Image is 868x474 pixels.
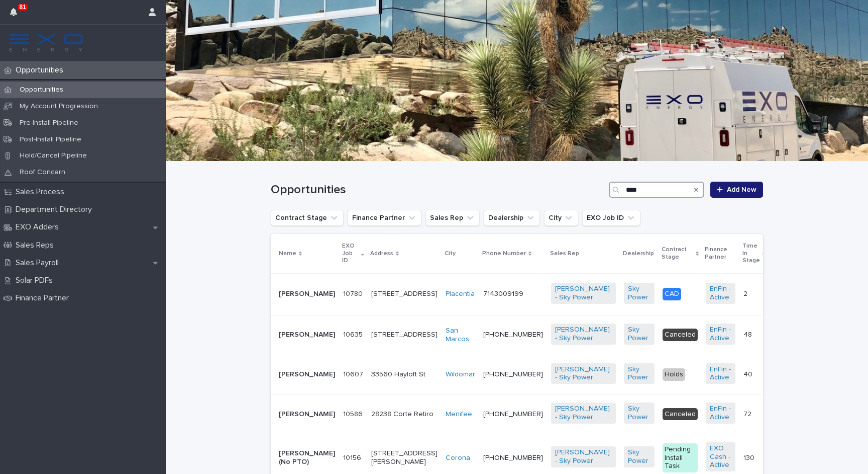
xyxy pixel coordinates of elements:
a: [PERSON_NAME] - Sky Power [555,448,612,465]
a: [PERSON_NAME] - Sky Power [555,365,612,382]
button: Contract Stage [271,210,344,226]
p: [STREET_ADDRESS][PERSON_NAME] [371,449,438,466]
input: Search [609,182,704,198]
a: EnFin - Active [710,285,731,302]
button: City [544,210,578,226]
p: [PERSON_NAME] [279,370,335,379]
p: [STREET_ADDRESS] [371,331,438,339]
tr: [PERSON_NAME]1058610586 28238 Corte RetiroMenifee [PHONE_NUMBER][PERSON_NAME] - Sky Power Sky Pow... [271,394,819,434]
a: EnFin - Active [710,326,731,343]
p: Post-Install Pipeline [12,135,89,144]
div: Pending Install Task [663,443,698,472]
button: Sales Rep [425,210,480,226]
button: Finance Partner [348,210,421,226]
p: [PERSON_NAME] [279,331,335,339]
p: Finance Partner [12,293,77,303]
a: Sky Power [628,365,650,382]
div: CAD [663,288,681,300]
div: Canceled [663,329,698,341]
tr: [PERSON_NAME]1063510635 [STREET_ADDRESS]San Marcos [PHONE_NUMBER][PERSON_NAME] - Sky Power Sky Po... [271,315,819,355]
a: Sky Power [628,448,650,465]
a: 7143009199 [483,290,523,297]
tr: [PERSON_NAME]1078010780 [STREET_ADDRESS]Placentia 7143009199[PERSON_NAME] - Sky Power Sky Power C... [271,273,819,315]
p: 10635 [343,329,365,339]
p: Sales Process [12,187,72,197]
p: 10586 [343,408,365,419]
p: Opportunities [12,86,71,94]
p: Solar PDFs [12,276,61,285]
p: 10607 [343,368,365,379]
p: Address [370,248,393,259]
div: Canceled [663,408,698,421]
p: Hold/Cancel Pipeline [12,151,95,160]
span: Add New [727,186,756,193]
a: [PHONE_NUMBER] [483,331,543,338]
p: Dealership [623,248,654,259]
p: 40 [743,368,754,379]
p: [STREET_ADDRESS] [371,290,438,298]
p: Roof Concern [12,168,73,177]
tr: [PERSON_NAME]1060710607 33560 Hayloft StWildomar [PHONE_NUMBER][PERSON_NAME] - Sky Power Sky Powe... [271,355,819,394]
a: [PHONE_NUMBER] [483,454,543,461]
p: 28238 Corte Retiro [371,410,438,419]
a: Sky Power [628,326,650,343]
p: [PERSON_NAME] [279,290,335,298]
p: 81 [20,4,26,11]
p: Opportunities [12,65,71,75]
a: San Marcos [446,327,475,344]
a: [PERSON_NAME] - Sky Power [555,405,612,422]
a: Sky Power [628,405,650,422]
p: 10780 [343,288,365,298]
div: Holds [663,368,685,381]
a: [PERSON_NAME] - Sky Power [555,326,612,343]
a: Wildomar [446,370,475,379]
button: Dealership [484,210,540,226]
p: 130 [743,452,756,462]
h1: Opportunities [271,183,605,197]
p: Finance Partner [705,244,736,263]
p: 48 [743,329,754,339]
p: City [445,248,456,259]
a: Placentia [446,290,475,298]
p: Sales Rep [550,248,579,259]
a: Corona [446,454,470,462]
p: Name [279,248,296,259]
p: Sales Payroll [12,258,67,268]
a: Menifee [446,410,472,419]
p: [PERSON_NAME] [279,410,335,419]
p: Department Directory [12,205,100,214]
a: EXO Cash - Active [710,444,731,469]
p: 2 [743,288,749,298]
p: EXO Adders [12,222,67,232]
a: Add New [710,182,763,198]
p: Sales Reps [12,241,62,250]
a: [PHONE_NUMBER] [483,411,543,418]
p: Phone Number [482,248,526,259]
p: Contract Stage [662,244,693,263]
a: EnFin - Active [710,405,731,422]
p: 72 [743,408,753,419]
a: [PERSON_NAME] - Sky Power [555,285,612,302]
img: FKS5r6ZBThi8E5hshIGi [8,33,84,53]
p: My Account Progression [12,102,106,111]
a: Sky Power [628,285,650,302]
p: [PERSON_NAME] (No PTO) [279,449,335,466]
p: 33560 Hayloft St [371,370,438,379]
a: EnFin - Active [710,365,731,382]
p: Pre-Install Pipeline [12,119,86,127]
p: EXO Job ID [342,241,359,266]
p: 10156 [343,452,363,462]
div: 81 [10,6,23,24]
button: EXO Job ID [582,210,640,226]
p: Time In Stage [742,241,760,266]
a: [PHONE_NUMBER] [483,371,543,378]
